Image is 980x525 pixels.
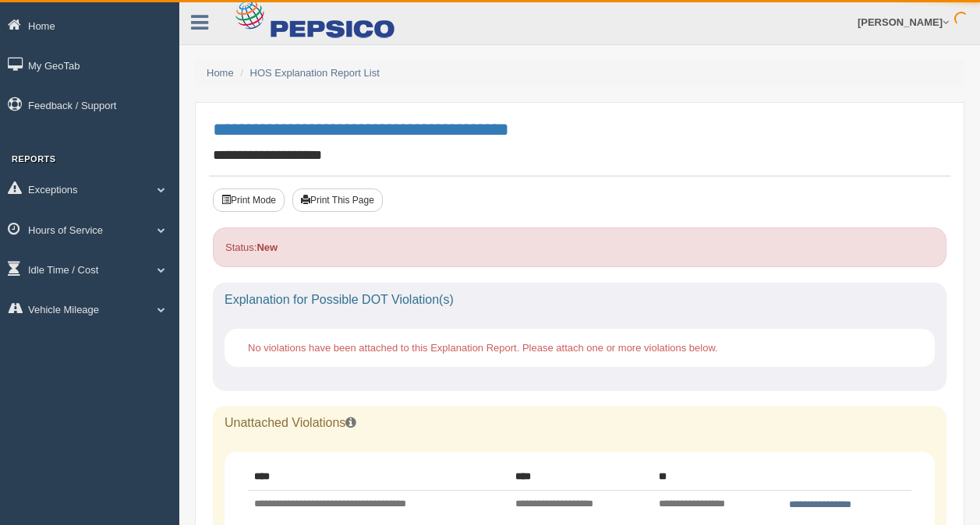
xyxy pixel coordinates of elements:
div: Status: [213,227,946,267]
button: Print This Page [292,189,383,212]
a: Home [207,67,234,79]
button: Print Mode [213,189,285,212]
span: No violations have been attached to this Explanation Report. Please attach one or more violations... [248,342,718,354]
div: Explanation for Possible DOT Violation(s) [213,283,946,317]
strong: New [256,241,278,253]
a: HOS Explanation Report List [250,67,380,79]
div: Unattached Violations [213,406,946,440]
